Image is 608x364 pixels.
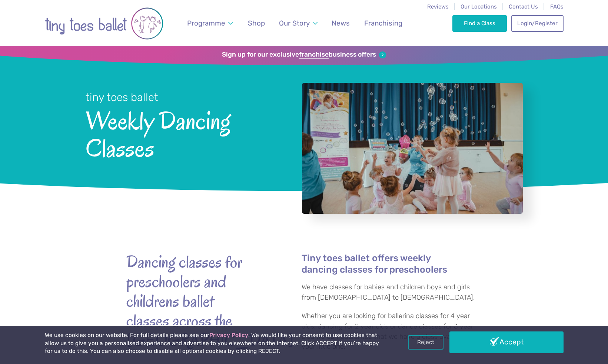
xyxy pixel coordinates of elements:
small: tiny toes ballet [86,91,158,104]
span: Weekly Dancing Classes [86,105,282,162]
a: Reviews [427,3,449,10]
a: Accept [449,331,564,353]
a: News [328,14,353,32]
p: Whether you are looking for ballerina classes for 4 year olds, dancing for 2 year olds or dance c... [302,311,482,352]
a: FAQs [550,3,564,10]
a: Programme [183,14,236,32]
a: Franchising [361,14,406,32]
a: Reject [408,335,443,349]
strong: Dancing classes for preschoolers and childrens ballet classes across the [GEOGRAPHIC_DATA] [126,252,260,350]
img: tiny toes ballet [45,5,163,42]
a: Shop [244,14,268,32]
a: Privacy Policy [209,332,248,338]
a: Sign up for our exclusivefranchisebusiness offers [222,51,386,59]
a: Find a Class [452,15,507,31]
h4: Tiny toes ballet offers weekly [302,252,482,275]
span: News [332,19,350,27]
a: Our Story [275,14,321,32]
a: Login/Register [511,15,563,31]
span: Programme [187,19,225,27]
strong: franchise [299,51,329,59]
a: Our Locations [461,3,497,10]
span: Shop [248,19,265,27]
span: Franchising [364,19,402,27]
p: We use cookies on our website. For full details please see our . We would like your consent to us... [45,331,382,355]
a: Contact Us [509,3,538,10]
p: We have classes for babies and children boys and girls from [DEMOGRAPHIC_DATA] to [DEMOGRAPHIC_DA... [302,282,482,303]
span: Our Story [279,19,310,27]
a: dancing classes for preschoolers [302,265,447,275]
